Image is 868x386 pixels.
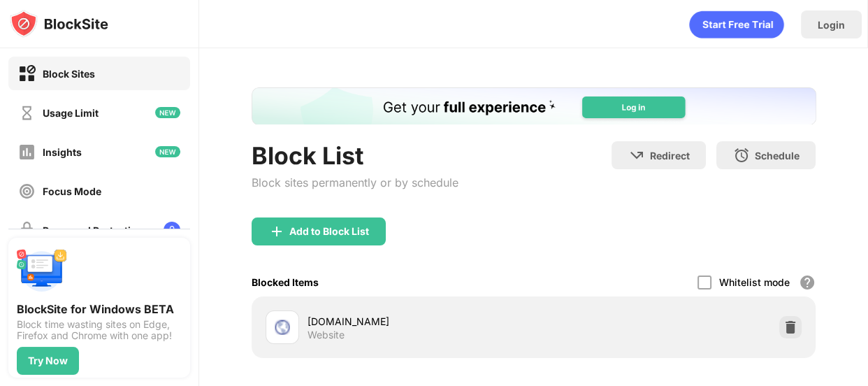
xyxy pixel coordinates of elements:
[649,150,689,162] div: Redirect
[252,176,458,190] div: Block sites permanently or by schedule
[308,329,345,341] div: Website
[689,10,784,38] div: animation
[754,150,799,162] div: Schedule
[17,246,67,296] img: push-desktop.svg
[18,65,36,83] img: block-on.svg
[10,10,108,38] img: logo-blocksite.svg
[818,19,845,31] div: Login
[18,104,36,122] img: time-usage-off.svg
[252,276,319,288] div: Blocked Items
[155,107,180,118] img: new-icon.svg
[252,141,458,170] div: Block List
[28,355,68,366] div: Try Now
[17,319,182,341] div: Block time wasting sites on Edge, Firefox and Chrome with one app!
[17,302,182,316] div: BlockSite for Windows BETA
[18,143,36,161] img: insights-off.svg
[43,224,143,236] div: Password Protection
[274,319,291,336] img: favicons
[18,222,36,239] img: password-protection-off.svg
[43,185,101,197] div: Focus Mode
[43,107,99,119] div: Usage Limit
[43,68,95,80] div: Block Sites
[718,276,789,288] div: Whitelist mode
[308,314,534,329] div: [DOMAIN_NAME]
[155,146,180,157] img: new-icon.svg
[289,226,369,237] div: Add to Block List
[164,222,180,238] img: lock-menu.svg
[18,183,36,200] img: focus-off.svg
[43,146,82,158] div: Insights
[252,87,816,124] iframe: Banner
